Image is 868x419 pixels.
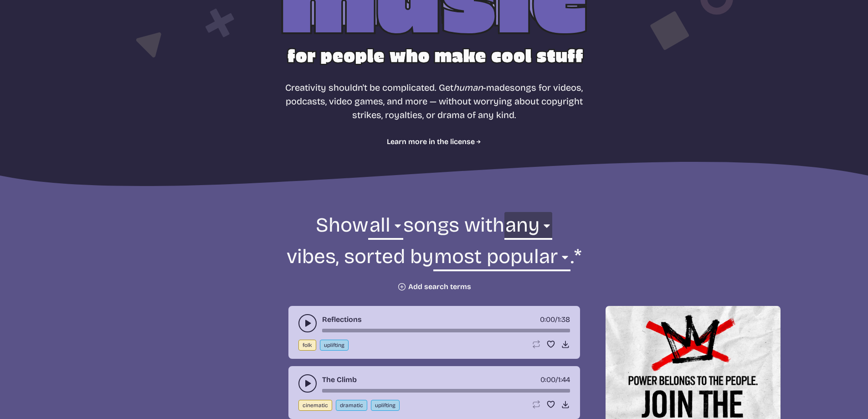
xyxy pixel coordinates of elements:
[371,400,400,411] button: uplifting
[186,212,682,291] form: Show songs with vibes, sorted by .
[387,136,481,147] a: Learn more in the license
[397,282,471,291] button: Add search terms
[540,374,570,385] div: /
[322,389,570,393] div: song-time-bar
[336,400,367,411] button: dramatic
[368,212,403,243] select: genre
[532,400,541,409] button: Loop
[540,314,570,325] div: /
[504,212,552,243] select: vibe
[540,315,555,324] span: timer
[433,243,570,275] select: sorting
[546,400,555,409] button: Favorite
[453,82,510,93] span: -made
[322,314,362,325] a: Reflections
[298,314,317,332] button: play-pause toggle
[453,82,483,93] i: human
[540,375,555,384] span: timer
[322,374,357,385] a: The Climb
[322,329,570,332] div: song-time-bar
[558,315,570,324] span: 1:38
[298,340,316,351] button: folk
[532,340,541,349] button: Loop
[298,400,332,411] button: cinematic
[558,375,570,384] span: 1:44
[546,340,555,349] button: Favorite
[320,340,349,351] button: uplifting
[285,81,583,122] p: Creativity shouldn't be complicated. Get songs for videos, podcasts, video games, and more — with...
[298,374,317,393] button: play-pause toggle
